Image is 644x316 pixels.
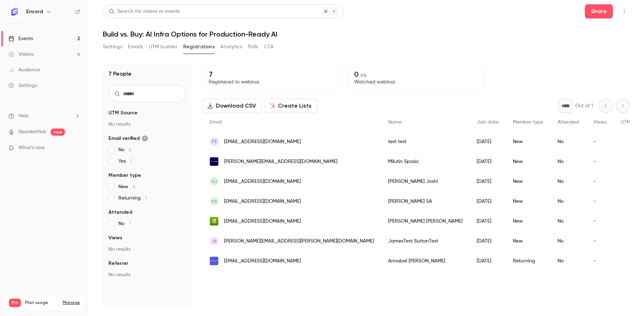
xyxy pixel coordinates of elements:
h1: 7 People [108,70,131,78]
button: Download CSV [203,99,262,113]
span: 0 % [360,73,367,78]
button: Share [585,4,613,18]
p: Out of 1 [575,102,593,109]
div: New [506,191,550,211]
div: Milutin Spasic [381,152,470,171]
div: New [506,231,550,251]
div: New [506,211,550,231]
span: No [118,146,131,153]
div: [DATE] [470,251,506,271]
div: JamesTest SuttonTest [381,231,470,251]
div: No [550,132,586,152]
button: Create Lists [265,99,318,113]
button: Emails [128,41,143,53]
div: No [550,171,586,191]
span: What's new [18,144,45,152]
span: 1 [130,159,132,164]
div: - [586,211,614,231]
span: Attended [558,120,579,125]
p: No results [108,121,186,128]
span: CS [211,198,217,205]
span: Pro [9,299,21,307]
iframe: Noticeable Trigger [72,145,80,151]
p: Watched webinar [354,78,479,86]
div: Annabel [PERSON_NAME] [381,251,470,271]
button: Polls [248,41,258,53]
div: [PERSON_NAME] [PERSON_NAME] [381,211,470,231]
div: Events [9,35,33,42]
div: Settings [9,82,37,89]
div: New [506,171,550,191]
span: New [118,183,135,190]
div: - [586,132,614,152]
div: Returning [506,251,550,271]
div: - [586,171,614,191]
span: UTM Source [108,109,138,116]
span: Views [593,120,606,125]
div: [DATE] [470,152,506,171]
h6: Encord [26,8,43,15]
div: [DATE] [470,211,506,231]
div: Videos [9,51,34,58]
span: new [51,129,65,136]
span: Email [210,120,222,125]
span: tt [211,138,217,145]
button: Analytics [220,41,242,53]
span: 1 [145,196,147,201]
span: 6 [129,147,131,152]
div: No [550,231,586,251]
span: Attended [108,209,132,216]
div: - [586,191,614,211]
span: Help [18,112,29,120]
span: Member type [513,120,543,125]
div: New [506,152,550,171]
img: sportradar.com [210,157,218,166]
div: No [550,211,586,231]
div: [PERSON_NAME] SA [381,191,470,211]
p: 7 [209,70,334,78]
a: SpeakerHub [18,128,46,136]
img: Encord [9,6,20,17]
p: Registered to webinar [209,78,334,86]
li: help-dropdown-opener [9,112,80,120]
span: Join date [477,120,499,125]
p: 0 [354,70,479,78]
span: 7 [129,221,131,226]
div: Search for videos or events [109,8,180,15]
p: No results [108,271,186,278]
div: [PERSON_NAME] Joshi [381,171,470,191]
div: [DATE] [470,171,506,191]
span: Member type [108,172,141,179]
span: [PERSON_NAME][EMAIL_ADDRESS][DOMAIN_NAME] [224,158,337,165]
span: Email verified [108,135,148,142]
span: [EMAIL_ADDRESS][DOMAIN_NAME] [224,257,301,265]
img: encord.com [210,257,218,265]
div: New [506,132,550,152]
button: CTA [264,41,274,53]
a: Manage [63,300,80,306]
span: [EMAIL_ADDRESS][DOMAIN_NAME] [224,138,301,146]
span: JS [212,238,217,244]
span: Returning [118,195,147,202]
span: Plan usage [25,300,58,306]
div: No [550,152,586,171]
div: No [550,191,586,211]
h1: Build vs. Buy: AI Infra Options for Production-Ready AI [103,30,630,38]
div: No [550,251,586,271]
span: 6 [133,184,135,189]
div: - [586,152,614,171]
div: test test [381,132,470,152]
div: - [586,231,614,251]
div: [DATE] [470,191,506,211]
section: facet-groups [108,109,186,278]
span: [EMAIL_ADDRESS][DOMAIN_NAME] [224,198,301,205]
div: Audience [9,66,40,73]
span: [EMAIL_ADDRESS][DOMAIN_NAME] [224,178,301,185]
button: Settings [103,41,122,53]
span: Views [108,234,122,241]
button: Registrations [183,41,215,53]
div: [DATE] [470,132,506,152]
div: - [586,251,614,271]
div: [DATE] [470,231,506,251]
span: Name [388,120,402,125]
